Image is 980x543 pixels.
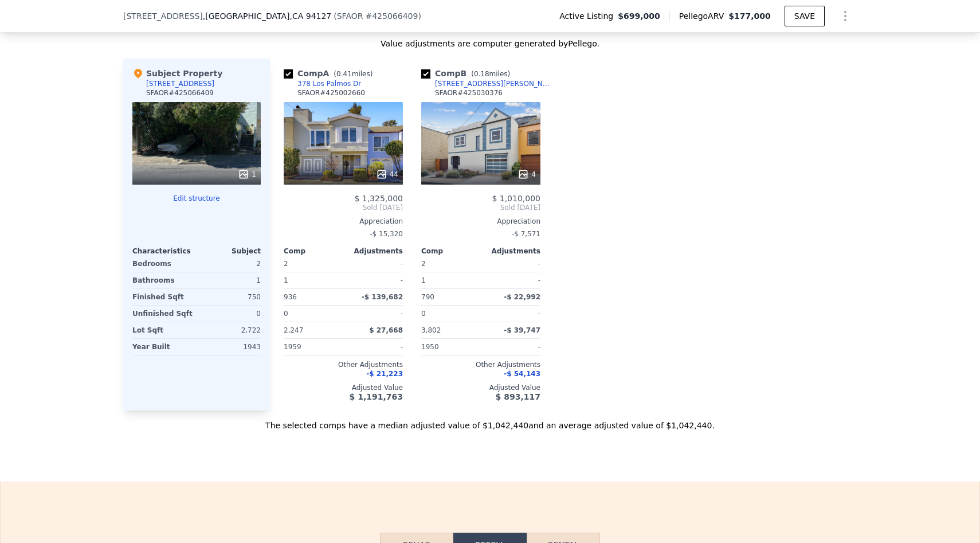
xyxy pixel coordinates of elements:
span: $ 1,010,000 [492,194,540,203]
div: ( ) [334,10,421,22]
span: 2 [421,260,426,268]
div: Bedrooms [132,256,194,272]
span: 2 [284,260,288,268]
span: $ 27,668 [369,326,403,334]
span: $ 1,191,763 [350,392,403,401]
span: 2,247 [284,326,303,334]
span: $ 893,117 [496,392,540,401]
div: 2,722 [199,322,261,338]
div: Year Built [132,339,194,355]
div: 378 Los Palmos Dr [297,79,361,88]
a: 378 Los Palmos Dr [284,79,361,88]
div: 1 [199,272,261,288]
div: Bathrooms [132,272,194,288]
div: Lot Sqft [132,322,194,338]
div: - [346,256,403,272]
span: SFAOR [337,11,363,21]
div: SFAOR # 425002660 [297,88,365,97]
span: Sold [DATE] [421,203,540,212]
span: 3,802 [421,326,441,334]
div: Appreciation [421,217,540,226]
span: -$ 54,143 [504,370,540,378]
span: 936 [284,293,297,301]
div: 1950 [421,339,479,355]
div: 4 [518,169,536,180]
div: Comp [284,247,343,256]
span: $177,000 [728,11,771,21]
div: Adjusted Value [284,383,403,392]
div: Other Adjustments [421,360,540,369]
span: -$ 22,992 [504,293,540,301]
span: Active Listing [559,10,618,22]
div: Appreciation [284,217,403,226]
div: Comp B [421,68,515,79]
span: [STREET_ADDRESS] [123,10,203,22]
div: - [483,339,540,355]
div: 1943 [199,339,261,355]
span: , CA 94127 [289,11,331,21]
button: SAVE [785,6,825,26]
div: Adjustments [481,247,540,256]
div: Finished Sqft [132,289,194,305]
span: -$ 7,571 [512,230,540,238]
span: Pellego ARV [679,10,729,22]
span: 0 [284,310,288,318]
div: Adjustments [343,247,403,256]
div: The selected comps have a median adjusted value of $1,042,440 and an average adjusted value of $1... [123,411,857,431]
div: [STREET_ADDRESS] [146,79,214,88]
span: -$ 15,320 [370,230,403,238]
div: SFAOR # 425030376 [435,88,503,97]
span: 0.41 [336,70,352,78]
div: - [483,256,540,272]
div: - [346,272,403,288]
div: Adjusted Value [421,383,540,392]
div: Subject Property [132,68,222,79]
div: Subject [197,247,261,256]
div: - [483,306,540,322]
div: 1 [284,272,341,288]
div: Comp A [284,68,377,79]
span: # 425066409 [365,11,418,21]
div: [STREET_ADDRESS][PERSON_NAME] [435,79,554,88]
div: - [346,306,403,322]
div: SFAOR # 425066409 [146,88,214,97]
a: [STREET_ADDRESS][PERSON_NAME] [421,79,554,88]
button: Edit structure [132,194,261,203]
span: -$ 21,223 [366,370,403,378]
div: 1 [421,272,479,288]
div: 44 [376,169,398,180]
div: Value adjustments are computer generated by Pellego . [123,38,857,49]
div: 1 [238,169,256,180]
span: Sold [DATE] [284,203,403,212]
div: 750 [199,289,261,305]
div: Unfinished Sqft [132,306,194,322]
div: Characteristics [132,247,197,256]
button: Show Options [834,5,857,28]
span: ( miles) [329,70,377,78]
div: - [483,272,540,288]
div: 1959 [284,339,341,355]
span: -$ 139,682 [362,293,403,301]
span: 790 [421,293,434,301]
div: 2 [199,256,261,272]
div: Other Adjustments [284,360,403,369]
span: 0.18 [474,70,489,78]
div: 0 [199,306,261,322]
span: $ 1,325,000 [354,194,403,203]
div: Comp [421,247,481,256]
span: -$ 39,747 [504,326,540,334]
div: - [346,339,403,355]
span: ( miles) [467,70,515,78]
span: $699,000 [618,10,660,22]
span: , [GEOGRAPHIC_DATA] [203,10,331,22]
span: 0 [421,310,426,318]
